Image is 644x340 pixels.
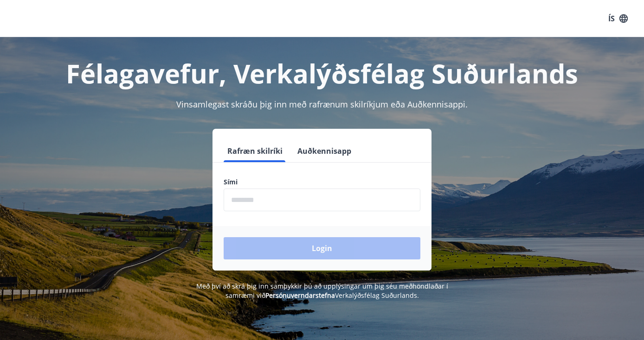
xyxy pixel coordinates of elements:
h1: Félagavefur, Verkalýðsfélag Suðurlands [11,56,633,91]
span: Vinsamlegast skráðu þig inn með rafrænum skilríkjum eða Auðkennisappi. [176,99,468,110]
button: Rafræn skilríki [224,140,286,162]
label: Sími [224,177,420,187]
span: Með því að skrá þig inn samþykkir þú að upplýsingar um þig séu meðhöndlaðar í samræmi við Verkalý... [196,282,448,300]
a: Persónuverndarstefna [265,291,335,300]
button: Auðkennisapp [294,140,355,162]
button: ÍS [603,10,633,27]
